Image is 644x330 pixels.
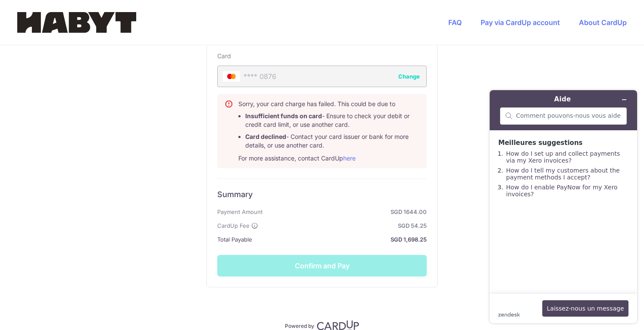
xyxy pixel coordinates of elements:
h6: Summary [217,189,427,200]
p: Powered by [285,321,314,330]
li: - Ensure to check your debit or credit card limit, or use another card. [245,112,419,129]
span: Total Payable [217,234,252,245]
span: Payment Amount [217,207,263,217]
iframe: Trouvez des informations supplémentaires ici [483,83,644,330]
a: Pay via CardUp account [481,18,560,27]
a: About CardUp [579,18,627,27]
label: Card [217,52,231,60]
b: Card declined [245,133,286,140]
b: Insufficient funds on card [245,112,322,119]
a: FAQ [448,18,462,27]
span: CardUp Fee [217,220,250,231]
span: Aide [19,6,37,14]
strong: SGD 1,698.25 [256,234,427,245]
strong: SGD 54.25 [262,220,427,231]
div: Sorry, your card charge has failed. This could be due to For more assistance, contact CardUp [238,100,419,163]
li: - Contact your card issuer or bank for more details, or use another card. [245,132,419,150]
strong: SGD 1644.00 [266,207,427,217]
button: Change [398,72,420,81]
a: here [343,154,356,162]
